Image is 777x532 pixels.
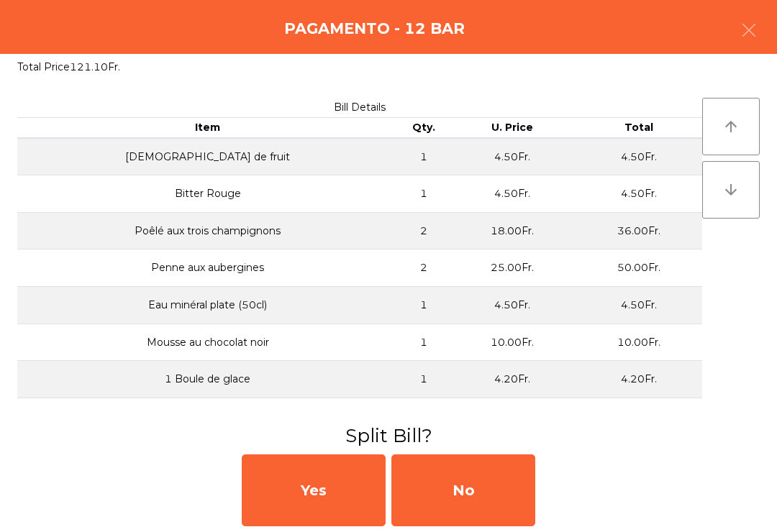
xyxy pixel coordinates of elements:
td: 10.00Fr. [449,324,576,361]
td: 4.50Fr. [449,287,576,324]
td: 1 [398,287,449,324]
h4: Pagamento - 12 BAR [284,18,465,40]
td: 4.20Fr. [576,361,702,398]
td: Penne aux aubergines [17,249,398,287]
button: arrow_upward [702,98,760,155]
i: arrow_downward [722,181,740,198]
td: 10.00Fr. [576,324,702,361]
td: 2 [398,398,449,434]
td: 1 [398,324,449,361]
td: 4.50Fr. [576,138,702,175]
span: Bill Details [334,101,386,114]
td: 3.70Fr. [449,398,576,434]
td: 4.50Fr. [449,175,576,213]
th: Total [576,118,702,138]
td: 1 Boule de glace [17,361,398,398]
td: [DEMOGRAPHIC_DATA] de fruit [17,138,398,175]
th: Qty. [398,118,449,138]
div: No [391,454,535,526]
td: Bitter Rouge [17,175,398,213]
h3: Split Bill? [11,423,766,449]
td: 1 [398,361,449,398]
th: U. Price [449,118,576,138]
td: 25.00Fr. [449,249,576,287]
span: Total Price [17,60,70,73]
td: 7.40Fr. [576,398,702,434]
td: 36.00Fr. [576,212,702,249]
div: Yes [242,454,386,526]
td: 2 [398,212,449,249]
td: 4.20Fr. [449,361,576,398]
td: 4.50Fr. [449,138,576,175]
td: Eau minéral plate (50cl) [17,287,398,324]
td: 1 [398,138,449,175]
td: 2 [398,249,449,287]
td: Poêlé aux trois champignons [17,212,398,249]
td: 4.50Fr. [576,175,702,213]
i: arrow_upward [722,118,740,135]
td: 1 [398,175,449,213]
button: arrow_downward [702,161,760,219]
td: 18.00Fr. [449,212,576,249]
span: 121.10Fr. [70,60,120,73]
th: Item [17,118,398,138]
td: 50.00Fr. [576,249,702,287]
td: 4.50Fr. [576,287,702,324]
td: Mousse au chocolat noir [17,324,398,361]
td: Thé infusion [17,398,398,434]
